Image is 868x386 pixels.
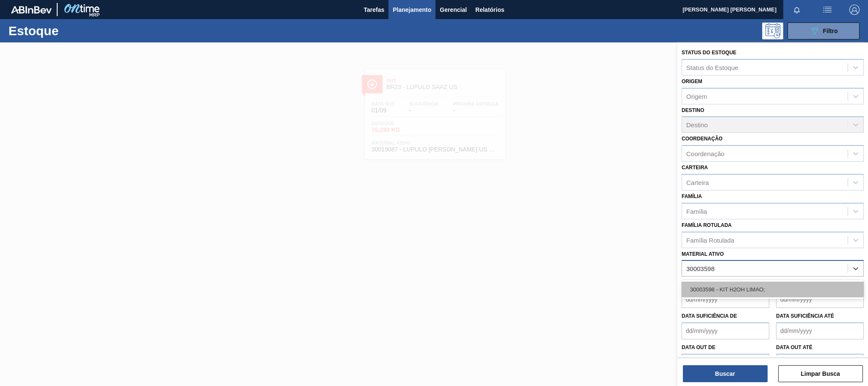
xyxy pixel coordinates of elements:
h1: Estoque [8,26,136,36]
label: Material ativo [682,251,724,257]
label: Data out até [776,344,813,350]
span: Tarefas [363,5,384,15]
label: Coordenação [682,136,723,142]
span: Gerencial [440,5,467,15]
label: Data suficiência de [682,313,737,319]
img: Logout [849,5,860,15]
span: Filtro [823,28,838,34]
label: Origem [682,78,702,84]
span: Relatórios [475,5,504,15]
div: Família [686,207,707,215]
input: dd/mm/yyyy [682,354,769,371]
button: Filtro [788,22,860,39]
label: Família [682,193,702,199]
div: Pogramando: nenhum usuário selecionado [762,22,783,39]
input: dd/mm/yyyy [776,291,864,308]
input: dd/mm/yyyy [776,322,864,339]
label: Destino [682,107,704,113]
div: Status do Estoque [686,64,738,71]
div: Família Rotulada [686,236,734,243]
div: Carteira [686,179,709,186]
div: Coordenação [686,150,724,157]
img: userActions [822,5,832,15]
div: 30003598 - KIT H2OH LIMAO; [682,282,864,297]
input: dd/mm/yyyy [682,291,769,308]
button: Notificações [783,4,810,16]
input: dd/mm/yyyy [682,322,769,339]
label: Data suficiência até [776,313,834,319]
input: dd/mm/yyyy [776,354,864,371]
img: TNhmsLtSVTkK8tSr43FrP2fwEKptu5GPRR3wAAAABJRU5ErkJggg== [11,6,52,14]
span: Planejamento [393,5,431,15]
div: Origem [686,92,707,100]
label: Data out de [682,344,715,350]
label: Família Rotulada [682,222,732,228]
label: Carteira [682,165,708,171]
label: Status do Estoque [682,50,736,56]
